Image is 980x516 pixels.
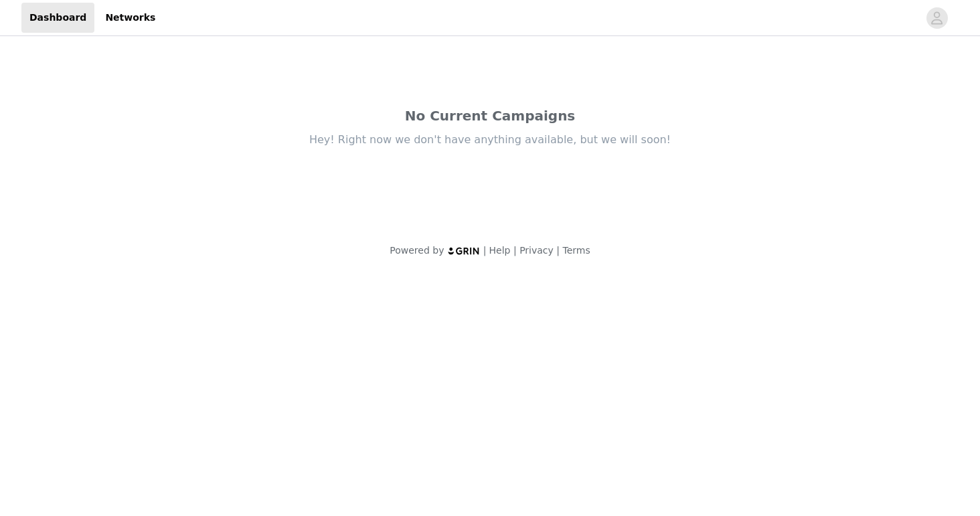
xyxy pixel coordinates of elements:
[209,133,771,147] div: Hey! Right now we don't have anything available, but we will soon!
[519,245,554,256] a: Privacy
[390,245,444,256] span: Powered by
[556,245,560,256] span: |
[562,245,590,256] a: Terms
[447,246,481,255] img: logo
[209,106,771,126] div: No Current Campaigns
[97,3,163,33] a: Networks
[483,245,487,256] span: |
[930,7,943,29] div: avatar
[513,245,517,256] span: |
[21,3,94,33] a: Dashboard
[489,245,511,256] a: Help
